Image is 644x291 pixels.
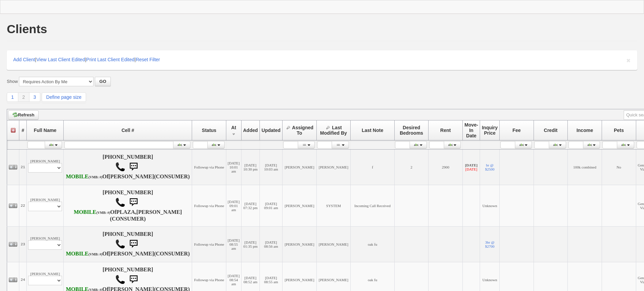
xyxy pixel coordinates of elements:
td: [DATE] 10:30 pm [241,150,260,185]
td: No [602,150,636,185]
img: call.png [115,162,125,172]
span: Desired Bedrooms [400,125,423,136]
td: Unknown [480,185,500,227]
div: | | | [7,50,637,70]
a: 1 [7,92,18,102]
img: call.png [115,274,125,285]
span: Income [577,128,593,133]
th: # [19,120,27,140]
img: call.png [115,197,125,207]
a: 2 [18,92,29,102]
a: br @ $2500 [485,163,495,171]
b: PLAZA,[PERSON_NAME] [116,209,182,215]
span: Pets [614,128,624,133]
h4: [PHONE_NUMBER] Of (CONSUMER) [65,189,190,222]
a: Define page size [42,92,86,102]
td: f [351,150,394,185]
font: (VMB: #) [88,252,102,256]
span: Rent [440,128,451,133]
span: At [231,125,236,130]
b: [PERSON_NAME] [108,174,154,180]
img: call.png [115,239,125,249]
td: Followup via Phone [192,150,226,185]
td: [DATE] 09:01 am [226,185,241,227]
a: Reset Filter [136,57,160,62]
td: 22 [19,185,27,227]
b: T-Mobile USA, Inc. [74,209,110,215]
a: 3br @ $2700 [485,240,495,248]
font: MOBILE [66,174,88,180]
td: [PERSON_NAME] [27,227,64,262]
td: [PERSON_NAME] [283,227,317,262]
b: T-Mobile USA, Inc. [66,174,102,180]
td: SYSTEM [316,185,351,227]
font: (VMB: #) [88,175,102,179]
h4: [PHONE_NUMBER] Of (CONSUMER) [65,154,190,180]
td: Followup via Phone [192,227,226,262]
td: [DATE] 07:32 pm [241,185,260,227]
font: (VMB: #) [96,211,110,215]
td: 2 [394,150,429,185]
td: [PERSON_NAME] [316,150,351,185]
h1: Clients [7,23,47,35]
span: Assigned To [292,125,313,136]
b: T-Mobile USA, Inc. [66,251,102,257]
td: Incoming Call Received [351,185,394,227]
h4: [PHONE_NUMBER] Of (CONSUMER) [65,231,190,258]
td: [DATE] 10:03 am [260,150,283,185]
td: [DATE] 10:01 am [226,150,241,185]
font: MOBILE [74,209,97,215]
td: oak fu [351,227,394,262]
span: Credit [544,128,557,133]
td: [PERSON_NAME] [283,150,317,185]
span: Inquiry Price [482,125,498,136]
td: [PERSON_NAME] [27,150,64,185]
b: [DATE] [465,163,478,167]
font: [DATE] [465,167,477,171]
label: Show [7,79,18,85]
td: Followup via Phone [192,185,226,227]
span: Added [243,128,258,133]
td: 2900 [429,150,463,185]
span: Full Name [34,128,57,133]
img: sms.png [127,160,140,174]
span: Cell # [122,128,134,133]
a: View Last Client Edited [36,57,85,62]
td: 21 [19,150,27,185]
img: sms.png [127,237,140,251]
b: [PERSON_NAME] [108,251,154,257]
span: Move-In Date [464,122,478,138]
td: [DATE] 08:55 am [226,227,241,262]
td: 23 [19,227,27,262]
td: 100k combined [568,150,602,185]
span: Status [202,128,216,133]
a: Print Last Client Edited [86,57,134,62]
td: [PERSON_NAME] [316,227,351,262]
a: 3 [29,92,41,102]
td: [DATE] 09:01 am [260,185,283,227]
button: GO [95,77,110,86]
span: Last Modified By [320,125,347,136]
td: [DATE] 08:56 am [260,227,283,262]
td: [PERSON_NAME] [283,185,317,227]
img: sms.png [127,196,140,209]
span: Updated [262,128,281,133]
span: Fee [513,128,521,133]
a: Add Client [13,57,35,62]
td: [PERSON_NAME] [27,185,64,227]
span: Last Note [362,128,383,133]
font: MOBILE [66,251,88,257]
img: sms.png [127,273,140,286]
a: Refresh [8,110,39,120]
td: [DATE] 01:35 pm [241,227,260,262]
